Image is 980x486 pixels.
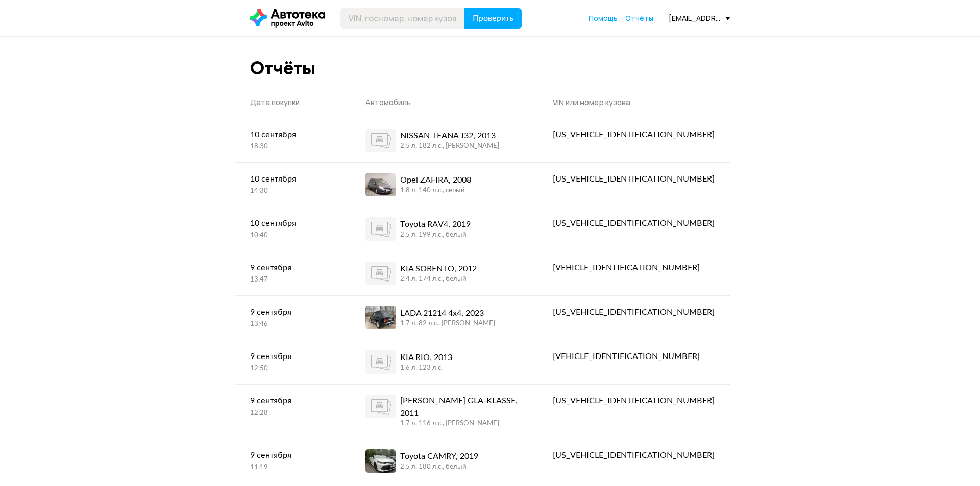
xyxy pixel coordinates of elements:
[553,350,715,363] div: [VEHICLE_IDENTIFICATION_NUMBER]
[400,419,522,428] div: 1.7 л, 116 л.c., [PERSON_NAME]
[553,129,715,141] div: [US_VEHICLE_IDENTIFICATION_NUMBER]
[250,129,335,141] div: 10 сентября
[537,439,730,472] a: [US_VEHICLE_IDENTIFICATION_NUMBER]
[250,217,335,229] div: 10 сентября
[350,296,537,340] a: LADA 21214 4x4, 20231.7 л, 82 л.c., [PERSON_NAME]
[400,174,471,186] div: Opel ZAFIRA, 2008
[350,251,537,295] a: KIA SORENTO, 20122.4 л, 174 л.c., белый
[464,8,522,29] button: Проверить
[250,142,335,151] div: 18:30
[235,163,350,206] a: 10 сентября14:30
[589,13,618,23] span: Помощь
[400,275,477,284] div: 2.4 л, 174 л.c., белый
[250,306,335,318] div: 9 сентября
[250,449,335,462] div: 9 сентября
[350,385,537,439] a: [PERSON_NAME] GLA-KLASSE, 20111.7 л, 116 л.c., [PERSON_NAME]
[250,275,335,285] div: 13:47
[250,262,335,274] div: 9 сентября
[400,130,499,142] div: NISSAN TEANA J32, 2013
[537,118,730,151] a: [US_VEHICLE_IDENTIFICATION_NUMBER]
[350,207,537,251] a: Toyota RAV4, 20192.5 л, 199 л.c., белый
[235,385,350,428] a: 9 сентября12:28
[400,450,478,463] div: Toyota CAMRY, 2019
[250,231,335,240] div: 10:40
[589,13,618,23] a: Помощь
[250,350,335,363] div: 9 сентября
[625,13,653,23] span: Отчёты
[250,173,335,185] div: 10 сентября
[400,307,495,319] div: LADA 21214 4x4, 2023
[250,320,335,329] div: 13:46
[553,173,715,185] div: [US_VEHICLE_IDENTIFICATION_NUMBER]
[400,395,522,419] div: [PERSON_NAME] GLA-KLASSE, 2011
[669,13,730,23] div: [EMAIL_ADDRESS][DOMAIN_NAME]
[250,408,335,418] div: 12:28
[350,340,537,384] a: KIA RIO, 20131.6 л, 123 л.c.
[537,296,730,328] a: [US_VEHICLE_IDENTIFICATION_NUMBER]
[235,207,350,250] a: 10 сентября10:40
[400,231,471,240] div: 2.5 л, 199 л.c., белый
[553,395,715,407] div: [US_VEHICLE_IDENTIFICATION_NUMBER]
[537,163,730,195] a: [US_VEHICLE_IDENTIFICATION_NUMBER]
[400,319,495,328] div: 1.7 л, 82 л.c., [PERSON_NAME]
[250,463,335,472] div: 11:19
[625,13,653,23] a: Отчёты
[350,439,537,483] a: Toyota CAMRY, 20192.5 л, 180 л.c., белый
[553,449,715,462] div: [US_VEHICLE_IDENTIFICATION_NUMBER]
[553,97,715,108] div: VIN или номер кузова
[235,296,350,339] a: 9 сентября13:46
[250,57,315,79] div: Отчёты
[400,186,471,195] div: 1.8 л, 140 л.c., серый
[553,306,715,318] div: [US_VEHICLE_IDENTIFICATION_NUMBER]
[350,163,537,207] a: Opel ZAFIRA, 20081.8 л, 140 л.c., серый
[537,207,730,240] a: [US_VEHICLE_IDENTIFICATION_NUMBER]
[400,351,452,364] div: KIA RIO, 2013
[235,340,350,383] a: 9 сентября12:50
[250,187,335,196] div: 14:30
[400,364,452,373] div: 1.6 л, 123 л.c.
[365,97,522,108] div: Автомобиль
[250,395,335,407] div: 9 сентября
[537,340,730,373] a: [VEHICLE_IDENTIFICATION_NUMBER]
[250,364,335,373] div: 12:50
[235,251,350,295] a: 9 сентября13:47
[553,217,715,229] div: [US_VEHICLE_IDENTIFICATION_NUMBER]
[400,142,499,151] div: 2.5 л, 182 л.c., [PERSON_NAME]
[473,14,513,22] span: Проверить
[537,251,730,284] a: [VEHICLE_IDENTIFICATION_NUMBER]
[400,218,471,231] div: Toyota RAV4, 2019
[350,118,537,162] a: NISSAN TEANA J32, 20132.5 л, 182 л.c., [PERSON_NAME]
[400,463,478,472] div: 2.5 л, 180 л.c., белый
[537,385,730,417] a: [US_VEHICLE_IDENTIFICATION_NUMBER]
[553,262,715,274] div: [VEHICLE_IDENTIFICATION_NUMBER]
[250,97,335,108] div: Дата покупки
[235,118,350,162] a: 10 сентября18:30
[235,439,350,482] a: 9 сентября11:19
[340,8,465,29] input: VIN, госномер, номер кузова
[400,263,477,275] div: KIA SORENTO, 2012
